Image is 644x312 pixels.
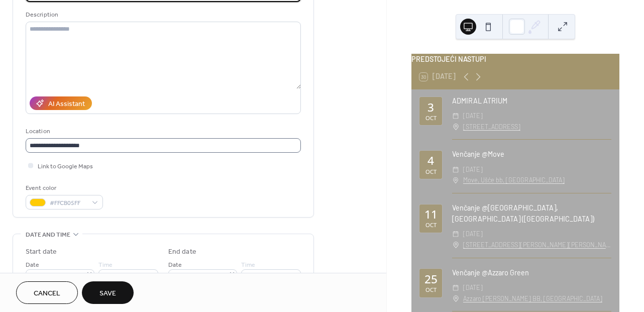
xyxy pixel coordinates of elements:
[463,240,611,250] a: [STREET_ADDRESS][PERSON_NAME][PERSON_NAME]
[26,126,299,137] div: Location
[452,267,611,278] div: Venčanje @Azzaro Green
[452,175,459,185] div: ​
[168,247,196,257] div: End date
[452,164,459,175] div: ​
[34,288,60,299] span: Cancel
[452,149,611,160] div: Venčanje @Move
[463,164,483,175] span: [DATE]
[463,175,565,185] a: Move, Ušće bb, [GEOGRAPHIC_DATA]
[463,111,483,121] span: [DATE]
[99,288,116,299] span: Save
[463,282,483,293] span: [DATE]
[452,95,611,107] div: ADMIRAL ATRIUM
[424,209,438,221] div: 11
[425,115,437,121] div: Oct
[452,282,459,293] div: ​
[26,247,57,257] div: Start date
[452,111,459,121] div: ​
[463,122,520,132] a: [STREET_ADDRESS]
[463,293,602,304] a: Azzaro [PERSON_NAME] BB, [GEOGRAPHIC_DATA]
[241,260,255,270] span: Time
[168,260,182,270] span: Date
[38,161,93,172] span: Link to Google Maps
[452,293,459,304] div: ​
[98,260,113,270] span: Time
[48,99,85,110] div: AI Assistant
[26,10,299,20] div: Description
[411,54,619,65] div: PREDSTOJEĆI NASTUPI
[16,281,78,304] button: Cancel
[26,260,39,270] span: Date
[427,155,434,167] div: 4
[427,102,434,114] div: 3
[452,202,611,224] div: Venčanje @[GEOGRAPHIC_DATA], [GEOGRAPHIC_DATA] ([GEOGRAPHIC_DATA])
[26,183,101,193] div: Event color
[30,96,92,110] button: AI Assistant
[82,281,134,304] button: Save
[424,274,438,285] div: 25
[425,287,437,292] div: Oct
[452,122,459,132] div: ​
[452,240,459,250] div: ​
[463,229,483,239] span: [DATE]
[26,230,70,240] span: Date and time
[50,198,87,209] span: #FFCB05FF
[425,169,437,174] div: Oct
[425,222,437,228] div: Oct
[452,229,459,239] div: ​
